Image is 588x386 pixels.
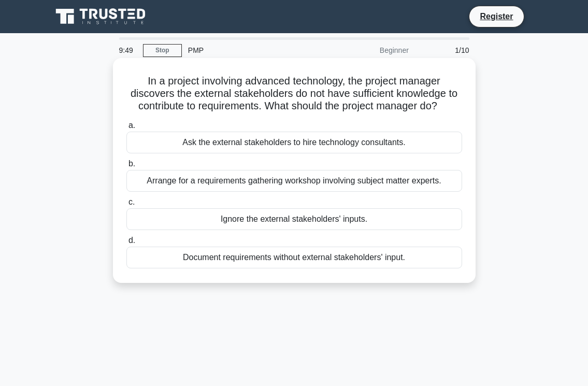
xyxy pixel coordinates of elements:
[143,44,182,57] a: Stop
[182,40,324,61] div: PMP
[128,197,135,206] span: c.
[128,159,135,168] span: b.
[126,170,462,192] div: Arrange for a requirements gathering workshop involving subject matter experts.
[125,75,463,113] h5: In a project involving advanced technology, the project manager discovers the external stakeholde...
[128,121,135,130] span: a.
[324,40,415,61] div: Beginner
[113,40,143,61] div: 9:49
[415,40,476,61] div: 1/10
[126,208,462,230] div: Ignore the external stakeholders' inputs.
[126,247,462,268] div: Document requirements without external stakeholders' input.
[474,10,519,23] a: Register
[128,236,135,245] span: d.
[126,132,462,153] div: Ask the external stakeholders to hire technology consultants.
